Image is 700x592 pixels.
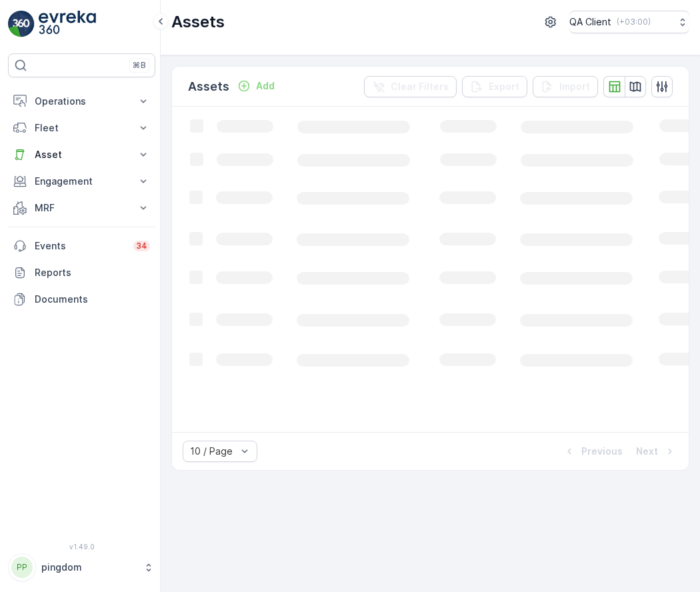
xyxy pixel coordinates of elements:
[8,543,155,551] span: v 1.49.0
[35,148,129,161] p: Asset
[533,76,598,97] button: Import
[188,77,229,96] p: Assets
[35,239,125,253] p: Events
[617,17,651,27] p: ( +03:00 )
[8,168,155,195] button: Engagement
[35,266,150,279] p: Reports
[8,286,155,313] a: Documents
[35,175,129,188] p: Engagement
[489,80,519,93] p: Export
[559,80,590,93] p: Import
[635,443,678,459] button: Next
[133,60,146,71] p: ⌘B
[171,11,225,33] p: Assets
[8,88,155,115] button: Operations
[636,445,658,458] p: Next
[8,115,155,141] button: Fleet
[136,241,147,251] p: 34
[39,11,96,37] img: logo_light-DOdMpM7g.png
[41,561,137,574] p: pingdom
[462,76,527,97] button: Export
[232,78,280,94] button: Add
[561,443,624,459] button: Previous
[569,15,611,29] p: QA Client
[581,445,623,458] p: Previous
[256,79,275,93] p: Add
[8,553,155,581] button: PPpingdom
[35,95,129,108] p: Operations
[8,11,35,37] img: logo
[35,201,129,215] p: MRF
[11,557,33,578] div: PP
[8,195,155,221] button: MRF
[8,141,155,168] button: Asset
[8,233,155,259] a: Events34
[35,121,129,135] p: Fleet
[569,11,689,33] button: QA Client(+03:00)
[391,80,449,93] p: Clear Filters
[364,76,457,97] button: Clear Filters
[8,259,155,286] a: Reports
[35,293,150,306] p: Documents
